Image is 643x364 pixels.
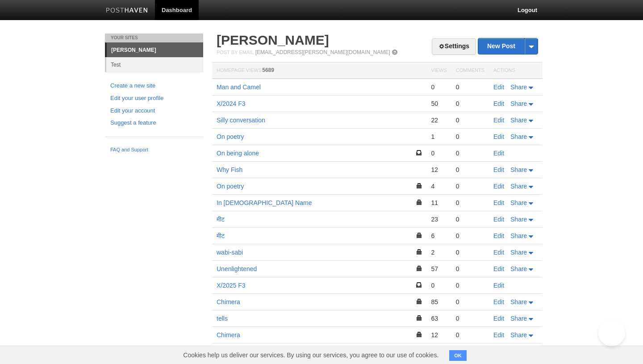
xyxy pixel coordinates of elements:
[456,298,484,306] div: 0
[110,106,198,116] a: Edit your account
[510,249,527,256] span: Share
[174,346,447,364] span: Cookies help us deliver our services. By using our services, you agree to our use of cookies.
[217,150,259,157] a: On being alone
[217,265,257,272] a: Unenlightened
[456,83,484,91] div: 0
[456,133,484,141] div: 0
[510,298,527,305] span: Share
[217,315,228,322] a: tells
[510,315,527,322] span: Share
[217,50,254,55] span: Post by Email
[510,216,527,223] span: Share
[217,183,244,190] a: On poetry
[431,133,447,141] div: 1
[426,63,451,79] th: Views
[431,331,447,339] div: 12
[456,248,484,256] div: 0
[217,331,240,339] a: Chimera
[493,199,504,206] a: Edit
[493,133,504,140] a: Edit
[431,149,447,157] div: 0
[510,117,527,124] span: Share
[431,298,447,306] div: 85
[431,100,447,108] div: 50
[493,265,504,272] a: Edit
[510,133,527,140] span: Share
[493,183,504,190] a: Edit
[456,281,484,289] div: 0
[217,298,240,305] a: Chimera
[510,331,527,339] span: Share
[431,83,447,91] div: 0
[456,149,484,157] div: 0
[431,248,447,256] div: 2
[510,100,527,107] span: Share
[110,81,198,91] a: Create a new site
[431,199,447,207] div: 11
[217,232,225,239] a: मीट
[510,183,527,190] span: Share
[478,38,538,54] a: New Post
[598,319,625,346] iframe: Help Scout Beacon - Open
[456,116,484,124] div: 0
[510,84,527,91] span: Share
[432,38,476,55] a: Settings
[110,118,198,128] a: Suggest a feature
[106,8,148,14] img: Posthaven-bar
[493,298,504,305] a: Edit
[493,166,504,173] a: Edit
[456,100,484,108] div: 0
[217,216,225,223] a: मीट
[493,331,504,339] a: Edit
[456,182,484,190] div: 0
[493,117,504,124] a: Edit
[217,166,242,173] a: Why Fish
[107,43,203,57] a: [PERSON_NAME]
[489,63,543,79] th: Actions
[431,215,447,223] div: 23
[431,281,447,289] div: 0
[493,84,504,91] a: Edit
[217,249,243,256] a: wabi-sabi
[510,166,527,173] span: Share
[217,133,244,140] a: On poetry
[493,249,504,256] a: Edit
[493,150,504,157] a: Edit
[217,282,246,289] a: X/2025 F3
[456,265,484,273] div: 0
[456,166,484,174] div: 0
[493,216,504,223] a: Edit
[217,100,246,107] a: X/2024 F3
[456,215,484,223] div: 0
[456,199,484,207] div: 0
[510,199,527,206] span: Share
[431,232,447,240] div: 6
[510,265,527,272] span: Share
[217,117,265,124] a: Silly conversation
[493,232,504,239] a: Edit
[493,315,504,322] a: Edit
[105,33,203,42] li: Your Sites
[510,232,527,239] span: Share
[110,146,198,154] a: FAQ and Support
[217,33,329,47] a: [PERSON_NAME]
[217,84,261,91] a: Man and Camel
[493,282,504,289] a: Edit
[431,116,447,124] div: 22
[106,57,203,72] a: Test
[431,265,447,273] div: 57
[431,166,447,174] div: 12
[493,100,504,107] a: Edit
[451,63,489,79] th: Comments
[262,67,274,73] span: 5689
[456,314,484,322] div: 0
[449,350,467,361] button: OK
[110,94,198,103] a: Edit your user profile
[255,49,390,55] a: [EMAIL_ADDRESS][PERSON_NAME][DOMAIN_NAME]
[431,182,447,190] div: 4
[217,199,312,206] a: In [DEMOGRAPHIC_DATA] Name
[212,63,426,79] th: Homepage Views
[456,232,484,240] div: 0
[431,314,447,322] div: 63
[456,331,484,339] div: 0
